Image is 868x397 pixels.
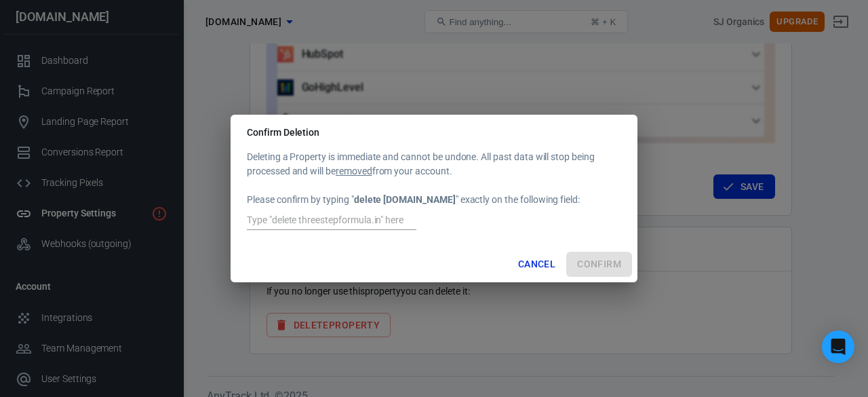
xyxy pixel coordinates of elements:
[513,252,561,277] button: Cancel
[354,194,456,205] strong: delete [DOMAIN_NAME]
[822,330,854,363] div: Open Intercom Messenger
[247,212,416,230] input: Type "delete threestepformula.in" here
[231,115,637,150] h2: Confirm Deletion
[336,166,372,176] u: removed
[247,150,621,233] div: Deleting a Property is immediate and cannot be undone. All past data will stop being processed an...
